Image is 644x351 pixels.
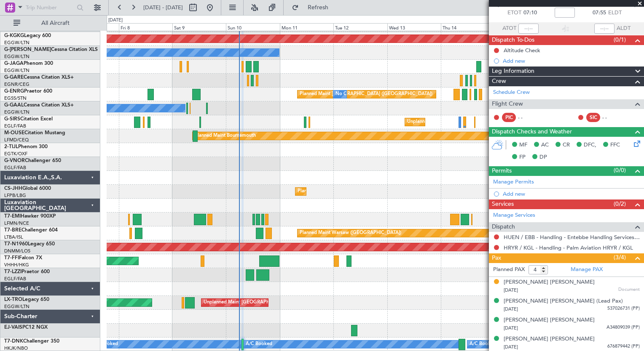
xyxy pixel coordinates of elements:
span: (3/4) [614,253,626,262]
span: [DATE] [504,306,518,312]
a: T7-LZZIPraetor 600 [4,269,50,274]
a: HRYR / KGL - Handling - Palm Aviation HRYR / KGL [504,244,633,251]
span: MF [519,141,527,149]
div: PIC [502,113,516,122]
a: EGGW/LTN [4,303,30,310]
span: CR [563,141,570,149]
a: EGGW/LTN [4,53,30,60]
a: VHHH/HKG [4,262,29,268]
span: A34809039 (PP) [606,324,640,331]
a: EGGW/LTN [4,67,30,74]
span: FFC [610,141,620,149]
span: (0/1) [614,35,626,44]
span: DP [539,153,547,162]
span: CS-JHH [4,186,22,191]
div: Fri 8 [119,23,172,31]
div: [DATE] [108,17,123,24]
div: Thu 14 [441,23,494,31]
div: Sat 9 [172,23,226,31]
span: ATOT [502,24,516,33]
span: 07:55 [593,9,606,17]
span: [DATE] [504,287,518,293]
a: G-VNORChallenger 650 [4,158,61,163]
a: EGGW/LTN [4,40,30,46]
div: [PERSON_NAME] [PERSON_NAME] (Lead Pax) [504,297,623,306]
span: All Aircraft [22,20,89,26]
div: A/C Booked [246,338,272,351]
span: Dispatch To-Dos [492,35,534,45]
div: Planned Maint Bournemouth [195,130,256,142]
span: EJ-VAIS [4,325,22,330]
a: EGGW/LTN [4,109,30,115]
span: Flight Crew [492,99,523,109]
span: 2-TIJL [4,144,18,149]
span: T7-EMI [4,214,21,219]
a: G-[PERSON_NAME]Cessna Citation XLS [4,47,98,52]
span: Pax [492,253,501,263]
a: T7-FFIFalcon 7X [4,255,42,261]
span: Dispatch [492,222,515,232]
div: No Crew [335,88,355,101]
div: Tue 12 [333,23,387,31]
span: ELDT [608,9,622,17]
span: DFC, [584,141,596,149]
div: Add new [503,57,640,64]
a: G-SIRSCitation Excel [4,117,53,122]
a: EGTK/OXF [4,151,27,157]
span: G-VNOR [4,158,25,163]
label: Planned PAX [493,266,525,274]
div: SIC [586,113,600,122]
div: Planned Maint [GEOGRAPHIC_DATA] ([GEOGRAPHIC_DATA]) [300,88,432,101]
div: - - [602,114,621,121]
div: Wed 13 [387,23,441,31]
a: CS-JHHGlobal 6000 [4,186,51,191]
div: Unplanned Maint [GEOGRAPHIC_DATA] ([GEOGRAPHIC_DATA]) [407,116,546,128]
span: T7-DNK [4,339,23,344]
a: T7-DNKChallenger 350 [4,339,59,344]
div: A/C Booked [470,338,496,351]
span: G-SIRS [4,117,20,122]
a: EGSS/STN [4,95,27,101]
span: T7-FFI [4,255,19,261]
span: ALDT [617,24,631,33]
input: Trip Number [26,1,74,14]
span: 07:10 [523,9,537,17]
span: Permits [492,166,512,176]
a: EGLF/FAB [4,276,26,282]
span: Services [492,199,514,209]
span: T7-N1960 [4,242,28,247]
span: 537026731 (PP) [607,305,640,312]
a: G-GAALCessna Citation XLS+ [4,103,74,108]
span: T7-BRE [4,228,21,233]
a: T7-N1960Legacy 650 [4,242,55,247]
div: [PERSON_NAME] [PERSON_NAME] [504,278,595,287]
span: Crew [492,77,506,86]
button: Refresh [288,1,338,14]
div: Sun 10 [226,23,279,31]
a: 2-TIJLPhenom 300 [4,144,48,149]
span: G-ENRG [4,89,24,94]
span: (0/0) [614,166,626,175]
span: G-GAAL [4,103,24,108]
span: [DATE] - [DATE] [143,4,183,11]
span: ETOT [507,9,521,17]
a: LTBA/ISL [4,234,23,240]
a: LFMD/CEQ [4,137,29,143]
a: Manage Services [493,211,535,220]
a: Manage Permits [493,178,534,186]
a: G-ENRGPraetor 600 [4,89,52,94]
span: [DATE] [504,344,518,350]
a: EGLF/FAB [4,165,26,171]
a: LX-TROLegacy 650 [4,297,49,302]
a: G-JAGAPhenom 300 [4,61,53,66]
div: Altitude Check [504,47,540,54]
div: Add new [503,190,640,197]
a: LFPB/LBG [4,192,26,199]
div: Planned Maint Warsaw ([GEOGRAPHIC_DATA]) [300,227,401,239]
a: M-OUSECitation Mustang [4,130,65,136]
span: Dispatch Checks and Weather [492,127,572,137]
div: - - [518,114,537,121]
a: DNMM/LOS [4,248,30,254]
a: T7-BREChallenger 604 [4,228,58,233]
span: G-[PERSON_NAME] [4,47,51,52]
